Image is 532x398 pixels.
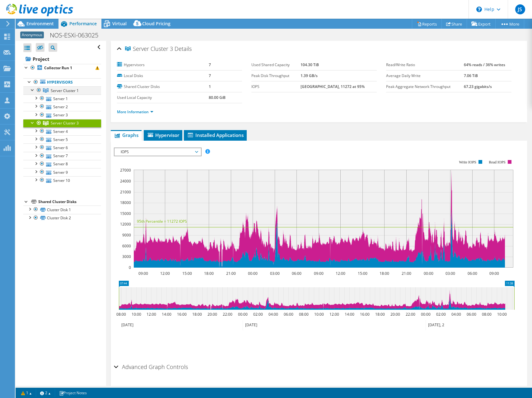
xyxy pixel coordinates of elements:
[209,73,211,78] b: 7
[23,206,101,214] a: Cluster Disk 1
[69,21,97,27] span: Performance
[51,88,79,93] span: Server Cluster 1
[177,312,186,317] text: 16:00
[117,109,153,114] a: More Information
[222,312,232,317] text: 22:00
[20,32,44,38] span: Anonymous
[120,211,131,216] text: 15000
[204,271,213,276] text: 18:00
[248,271,257,276] text: 00:00
[36,389,55,397] a: 2
[251,84,301,90] label: IOPS
[122,254,131,259] text: 3000
[390,312,400,317] text: 20:00
[251,62,301,68] label: Used Shared Capacity
[253,312,263,317] text: 02:00
[117,62,209,68] label: Hypervisors
[238,312,247,317] text: 00:00
[375,312,385,317] text: 18:00
[116,312,126,317] text: 08:00
[301,62,319,67] b: 104.30 TiB
[160,271,170,276] text: 12:00
[23,135,101,143] a: Server 5
[118,148,198,156] span: IOPS
[117,84,209,90] label: Shared Cluster Disks
[497,312,506,317] text: 10:00
[207,312,217,317] text: 20:00
[23,95,101,103] a: Server 1
[175,45,192,52] span: Details
[299,312,308,317] text: 08:00
[23,214,101,222] a: Cluster Disk 2
[114,361,188,373] h2: Advanced Graph Controls
[114,132,138,138] span: Graphs
[117,73,209,79] label: Local Disks
[476,7,482,12] svg: \n
[142,21,170,27] span: Cloud Pricing
[314,312,324,317] text: 10:00
[55,389,91,397] a: Project Notes
[357,271,367,276] text: 15:00
[467,271,477,276] text: 06:00
[120,178,131,184] text: 24000
[421,312,430,317] text: 00:00
[117,95,209,101] label: Used Local Capacity
[401,271,411,276] text: 21:00
[436,312,446,317] text: 02:00
[467,19,496,29] a: Export
[38,198,101,206] div: Shared Cluster Disks
[147,132,179,138] span: Hypervisor
[120,167,131,173] text: 27000
[187,132,244,138] span: Installed Applications
[23,160,101,168] a: Server 8
[464,73,478,78] b: 7.06 TiB
[268,312,278,317] text: 04:00
[489,160,506,164] text: Read IOPS
[138,271,148,276] text: 09:00
[451,312,461,317] text: 04:00
[386,62,464,68] label: Read/Write Ratio
[146,312,156,317] text: 12:00
[122,243,131,249] text: 6000
[379,271,389,276] text: 18:00
[459,160,476,164] text: Write IOPS
[129,265,131,270] text: 0
[137,219,187,224] text: 95th Percentile = 11272 IOPS
[23,127,101,135] a: Server 4
[489,271,499,276] text: 09:00
[441,19,467,29] a: Share
[464,84,492,89] b: 67.23 gigabits/s
[120,189,131,195] text: 21000
[209,84,211,89] b: 1
[251,73,301,79] label: Peak Disk Throughput
[120,221,131,227] text: 12000
[131,312,141,317] text: 10:00
[226,271,236,276] text: 21:00
[51,120,79,126] span: Server Cluster 3
[283,312,293,317] text: 06:00
[464,62,505,67] b: 64% reads / 36% writes
[23,152,101,160] a: Server 7
[209,62,211,67] b: 7
[122,232,131,238] text: 9000
[405,312,415,317] text: 22:00
[270,271,279,276] text: 03:00
[423,271,433,276] text: 00:00
[445,271,455,276] text: 03:00
[17,389,36,397] a: 1
[182,271,192,276] text: 15:00
[161,312,171,317] text: 14:00
[23,168,101,176] a: Server 9
[23,54,101,64] a: Project
[23,143,101,152] a: Server 6
[192,312,202,317] text: 18:00
[47,32,108,39] h1: NOS-ESXi-063025
[515,4,525,14] span: JS
[495,19,524,29] a: More
[23,111,101,119] a: Server 3
[335,271,345,276] text: 12:00
[314,271,323,276] text: 09:00
[386,84,464,90] label: Peak Aggregate Network Throughput
[125,46,173,52] span: Server Cluster 3
[292,271,301,276] text: 06:00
